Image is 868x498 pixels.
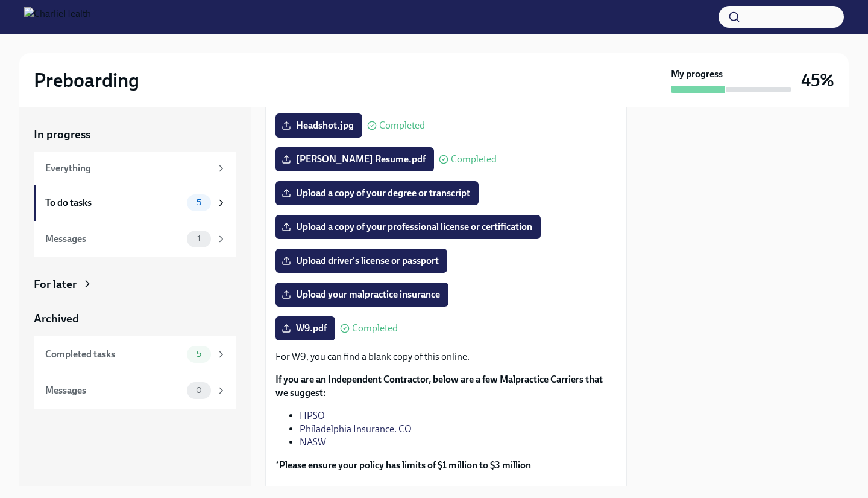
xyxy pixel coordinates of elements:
span: W9.pdf [284,322,327,334]
span: Upload driver's license or passport [284,255,439,267]
strong: If you are an Independent Contractor, below are a few Malpractice Carriers that we suggest: [275,374,603,398]
label: Upload your malpractice insurance [275,283,448,307]
label: Headshot.jpg [275,113,362,138]
a: In progress [34,127,236,142]
label: Upload driver's license or passport [275,249,447,273]
strong: My progress [671,68,723,81]
a: Completed tasks5 [34,336,236,372]
div: For later [34,276,77,292]
span: Completed [451,155,497,164]
div: To do tasks [45,196,182,209]
a: Messages1 [34,221,236,257]
label: [PERSON_NAME] Resume.pdf [275,147,434,171]
span: 1 [190,234,208,243]
p: For W9, you can find a blank copy of this online. [275,350,617,363]
a: Philadelphia Insurance. CO [300,423,412,435]
span: Headshot.jpg [284,120,354,132]
h2: Preboarding [34,68,139,92]
a: Messages0 [34,372,236,409]
img: CharlieHealth [24,7,91,27]
span: Upload a copy of your degree or transcript [284,187,470,199]
div: Everything [45,162,211,175]
label: Upload a copy of your professional license or certification [275,215,541,239]
div: Completed tasks [45,348,182,361]
a: Everything [34,152,236,185]
h3: 45% [801,69,834,91]
span: Upload a copy of your professional license or certification [284,221,532,233]
strong: Please ensure your policy has limits of $1 million to $3 million [279,459,531,471]
div: Messages [45,232,182,246]
a: Archived [34,311,236,327]
a: For later [34,276,236,292]
span: [PERSON_NAME] Resume.pdf [284,153,426,165]
span: 5 [189,350,209,359]
label: W9.pdf [275,316,335,340]
span: Completed [352,324,398,333]
a: HPSO [300,410,325,421]
span: 5 [189,198,209,207]
span: Completed [379,121,425,130]
span: 0 [189,386,209,395]
label: Upload a copy of your degree or transcript [275,181,479,205]
a: NASW [300,436,326,448]
a: To do tasks5 [34,185,236,221]
span: Upload your malpractice insurance [284,289,440,301]
div: Messages [45,384,182,397]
